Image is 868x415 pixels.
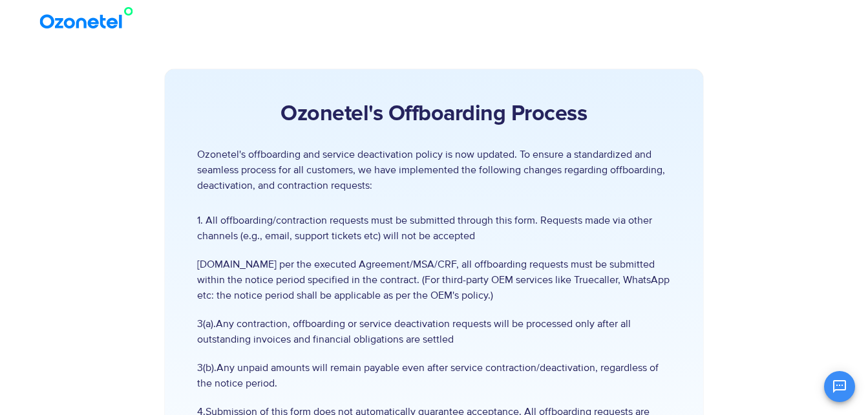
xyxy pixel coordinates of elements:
[197,101,671,127] h2: Ozonetel's Offboarding Process
[197,147,671,193] p: Ozonetel's offboarding and service deactivation policy is now updated. To ensure a standardized a...
[824,371,855,402] button: Open chat
[197,316,671,347] span: 3(a).Any contraction, offboarding or service deactivation requests will be processed only after a...
[197,257,671,303] span: [DOMAIN_NAME] per the executed Agreement/MSA/CRF, all offboarding requests must be submitted with...
[197,360,671,391] span: 3(b).Any unpaid amounts will remain payable even after service contraction/deactivation, regardle...
[197,213,671,244] span: 1. All offboarding/contraction requests must be submitted through this form. Requests made via ot...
